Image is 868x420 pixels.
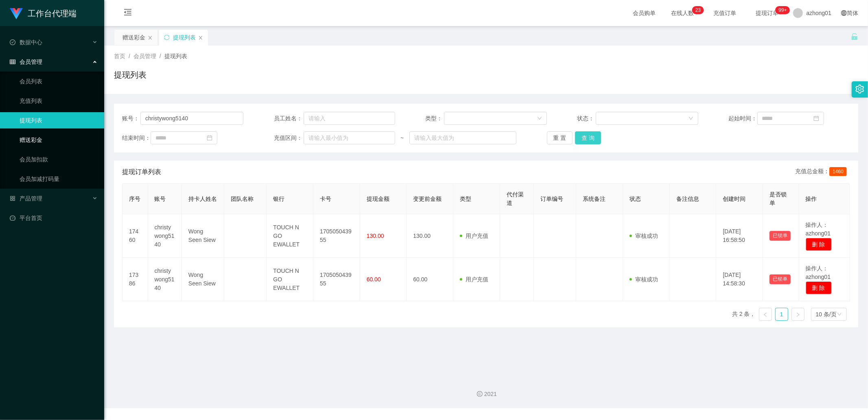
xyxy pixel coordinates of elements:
span: ~ [395,134,409,142]
span: 审核成功 [630,276,658,283]
input: 请输入 [304,112,395,125]
span: 团队名称 [231,196,254,202]
span: 用户充值 [460,276,488,283]
div: 10 条/页 [816,308,837,320]
span: 充值区间： [274,134,304,142]
span: / [129,53,130,59]
i: 图标: sync [164,35,170,40]
button: 重 置 [547,131,573,144]
td: Wong Seen Siew [182,258,224,301]
span: 提现订单列表 [122,167,161,177]
span: 持卡人姓名 [188,196,217,202]
a: 会员加减打码量 [20,171,98,187]
td: 17460 [122,214,148,258]
li: 下一页 [791,308,805,321]
span: 结束时间： [122,134,151,142]
a: 会员加扣款 [20,151,98,168]
button: 删 除 [806,238,832,251]
i: 图标: global [841,10,847,16]
sup: 23 [692,6,704,14]
span: 充值订单 [709,10,740,16]
i: 图标: down [689,116,693,122]
td: Wong Seen Siew [182,214,224,258]
td: christywong5140 [148,258,182,301]
span: 卡号 [320,196,331,202]
input: 请输入 [140,112,243,125]
i: 图标: menu-fold [114,0,142,26]
span: 变更前金额 [413,196,442,202]
div: 提现列表 [173,30,196,45]
i: 图标: left [763,312,768,317]
span: 审核成功 [630,233,658,239]
td: TOUCH N GO EWALLET [267,258,313,301]
p: 3 [698,6,701,14]
span: 130.00 [367,233,384,239]
span: 员工姓名： [274,114,304,123]
span: 数据中心 [10,39,42,46]
td: 17386 [122,258,148,301]
span: 状态： [577,114,596,123]
i: 图标: calendar [813,115,819,121]
div: 2021 [111,390,861,398]
td: 130.00 [407,214,453,258]
i: 图标: close [148,35,153,40]
a: 图标: dashboard平台首页 [10,210,98,226]
img: logo.9652507e.png [10,8,23,20]
span: 操作人：azhong01 [806,265,831,280]
td: 60.00 [407,258,453,301]
span: 操作 [806,196,817,202]
span: 系统备注 [583,196,606,202]
span: 会员管理 [10,59,42,65]
td: TOUCH N GO EWALLET [267,214,313,258]
span: 类型 [460,196,471,202]
span: 序号 [129,196,140,202]
span: 提现列表 [164,53,187,59]
span: 60.00 [367,276,381,283]
i: 图标: down [537,116,542,122]
td: 170505043955 [313,258,360,301]
i: 图标: appstore-o [10,196,15,201]
td: 170505043955 [313,214,360,258]
a: 工作台代理端 [10,10,77,16]
a: 会员列表 [20,73,98,89]
span: 类型： [425,114,444,123]
i: 图标: copyright [477,391,483,397]
i: 图标: down [837,312,842,318]
span: 订单编号 [540,196,563,202]
li: 1 [775,308,788,321]
div: 充值总金额： [795,167,850,177]
span: 备注信息 [676,196,699,202]
a: 提现列表 [20,112,98,128]
div: 赠送彩金 [122,30,145,45]
span: / [160,53,161,59]
i: 图标: close [198,35,203,40]
span: 提现订单 [752,10,783,16]
h1: 工作台代理端 [28,0,77,26]
sup: 980 [775,6,790,14]
i: 图标: calendar [207,135,212,141]
span: 创建时间 [723,196,746,202]
span: 状态 [630,196,641,202]
span: 用户充值 [460,233,488,239]
button: 删 除 [806,281,832,294]
span: 会员管理 [133,53,156,59]
li: 共 2 条， [732,308,756,321]
span: 在线人数 [667,10,698,16]
td: [DATE] 14:58:30 [716,258,763,301]
a: 充值列表 [20,93,98,109]
a: 赠送彩金 [20,132,98,148]
a: 1 [776,308,788,320]
p: 2 [695,6,698,14]
h1: 提现列表 [114,69,146,81]
td: [DATE] 16:58:50 [716,214,763,258]
td: christywong5140 [148,214,182,258]
i: 图标: unlock [851,33,858,40]
button: 已锁单 [770,231,791,241]
span: 首页 [114,53,125,59]
i: 图标: table [10,59,15,65]
span: 银行 [273,196,284,202]
span: 起始时间： [729,114,757,123]
span: 产品管理 [10,195,42,202]
span: 账号 [155,196,166,202]
li: 上一页 [759,308,772,321]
